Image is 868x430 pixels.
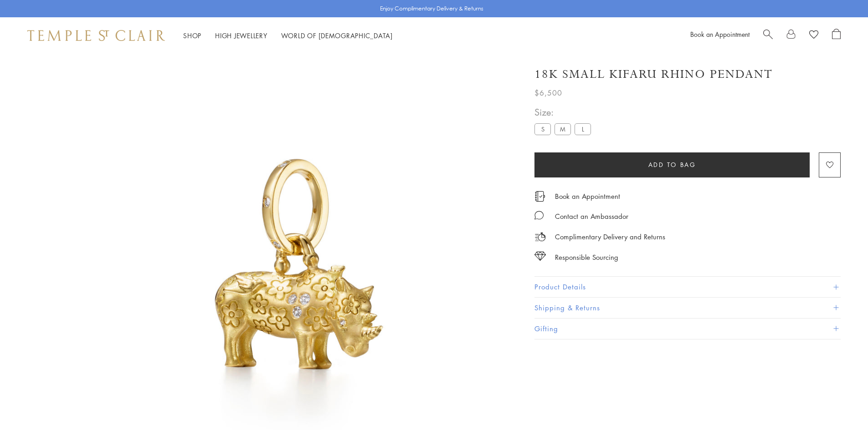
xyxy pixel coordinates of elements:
[832,29,841,42] a: Open Shopping Bag
[555,252,618,263] div: Responsible Sourcing
[690,30,750,39] a: Book an Appointment
[555,123,571,135] label: M
[534,87,562,99] span: $6,500
[534,298,841,318] button: Shipping & Returns
[555,211,628,222] div: Contact an Ambassador
[27,30,165,41] img: Temple St. Clair
[534,152,810,177] button: Add to bag
[534,123,551,135] label: S
[648,160,696,170] span: Add to bag
[534,252,546,261] img: icon_sourcing.svg
[809,29,818,42] a: View Wishlist
[534,105,595,120] span: Size:
[281,31,393,40] a: World of [DEMOGRAPHIC_DATA]World of [DEMOGRAPHIC_DATA]
[555,231,665,243] p: Complimentary Delivery and Returns
[555,191,620,201] a: Book an Appointment
[534,231,546,243] img: icon_delivery.svg
[534,66,773,82] h1: 18K Small Kifaru Rhino Pendant
[575,123,591,135] label: L
[183,30,393,41] nav: Main navigation
[534,319,841,339] button: Gifting
[534,211,544,220] img: MessageIcon-01_2.svg
[215,31,267,40] a: High JewelleryHigh Jewellery
[380,4,483,13] p: Enjoy Complimentary Delivery & Returns
[534,191,545,202] img: icon_appointment.svg
[183,31,201,40] a: ShopShop
[763,29,773,42] a: Search
[534,277,841,297] button: Product Details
